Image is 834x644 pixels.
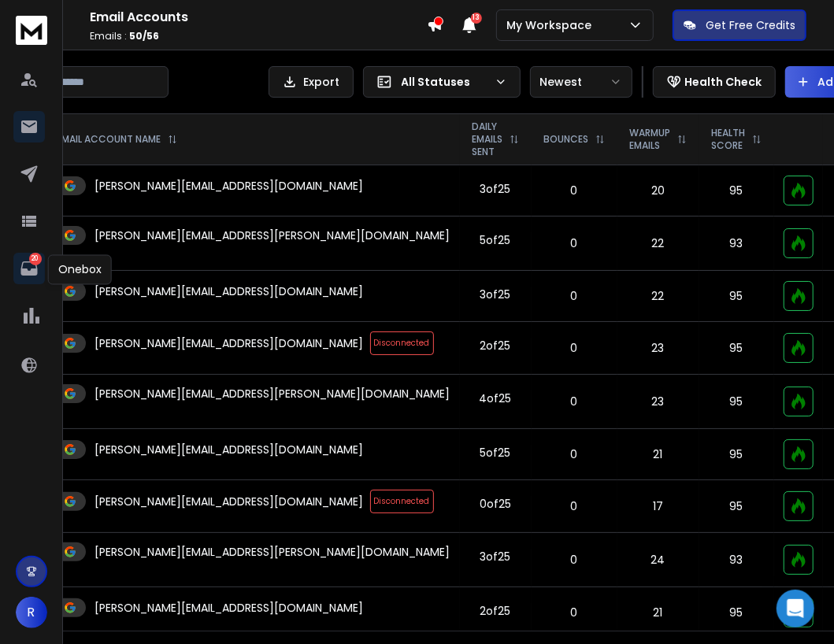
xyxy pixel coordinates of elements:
td: 95 [699,165,774,217]
p: All Statuses [402,74,488,90]
button: Newest [530,66,632,98]
div: 0 of 25 [480,496,511,512]
p: [PERSON_NAME][EMAIL_ADDRESS][PERSON_NAME][DOMAIN_NAME] [95,544,450,560]
p: [PERSON_NAME][EMAIL_ADDRESS][DOMAIN_NAME] [95,335,364,351]
td: 23 [617,375,699,429]
h1: Email Accounts [90,8,427,27]
td: 95 [699,429,774,480]
p: My Workspace [506,17,598,33]
p: 0 [541,605,608,620]
td: 95 [699,271,774,322]
button: Health Check [653,66,776,98]
td: 22 [617,271,699,322]
td: 93 [699,217,774,271]
p: [PERSON_NAME][EMAIL_ADDRESS][DOMAIN_NAME] [95,178,364,194]
p: 0 [541,183,608,198]
p: Health Check [685,74,762,90]
p: [PERSON_NAME][EMAIL_ADDRESS][PERSON_NAME][DOMAIN_NAME] [95,228,450,243]
div: 3 of 25 [480,181,511,197]
td: 95 [699,480,774,533]
p: Get Free Credits [706,17,795,33]
p: 0 [541,498,608,514]
div: Onebox [48,255,112,285]
p: HEALTH SCORE [712,127,746,152]
div: 5 of 25 [480,445,511,461]
div: 3 of 25 [480,549,511,564]
p: [PERSON_NAME][EMAIL_ADDRESS][DOMAIN_NAME] [95,283,364,299]
p: [PERSON_NAME][EMAIL_ADDRESS][DOMAIN_NAME] [95,494,364,509]
span: Disconnected [370,331,434,355]
td: 93 [699,533,774,587]
p: DAILY EMAILS SENT [473,120,503,158]
p: 0 [541,446,608,462]
button: Export [269,66,354,98]
td: 21 [617,429,699,480]
span: Disconnected [370,490,434,513]
p: 20 [29,253,42,265]
span: 50 / 56 [129,29,159,43]
td: 22 [617,217,699,271]
p: Emails : [90,30,427,43]
div: 5 of 25 [480,232,511,248]
td: 95 [699,322,774,375]
td: 20 [617,165,699,217]
button: R [16,597,47,628]
p: 0 [541,288,608,304]
td: 95 [699,587,774,638]
p: 0 [541,394,608,409]
div: 4 of 25 [480,390,512,406]
div: EMAIL ACCOUNT NAME [57,133,177,146]
a: 20 [13,253,45,284]
p: BOUNCES [544,133,589,146]
p: 0 [541,340,608,356]
p: [PERSON_NAME][EMAIL_ADDRESS][PERSON_NAME][DOMAIN_NAME] [95,386,450,402]
div: 2 of 25 [480,338,511,353]
td: 24 [617,533,699,587]
td: 17 [617,480,699,533]
span: 13 [471,13,482,24]
p: WARMUP EMAILS [630,127,671,152]
div: 3 of 25 [480,287,511,302]
p: [PERSON_NAME][EMAIL_ADDRESS][DOMAIN_NAME] [95,442,364,457]
img: logo [16,16,47,45]
td: 95 [699,375,774,429]
button: Get Free Credits [673,9,806,41]
p: [PERSON_NAME][EMAIL_ADDRESS][DOMAIN_NAME] [95,600,364,616]
td: 21 [617,587,699,638]
div: 2 of 25 [480,603,511,619]
p: 0 [541,235,608,251]
div: Open Intercom Messenger [777,590,814,627]
p: 0 [541,552,608,568]
td: 23 [617,322,699,375]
